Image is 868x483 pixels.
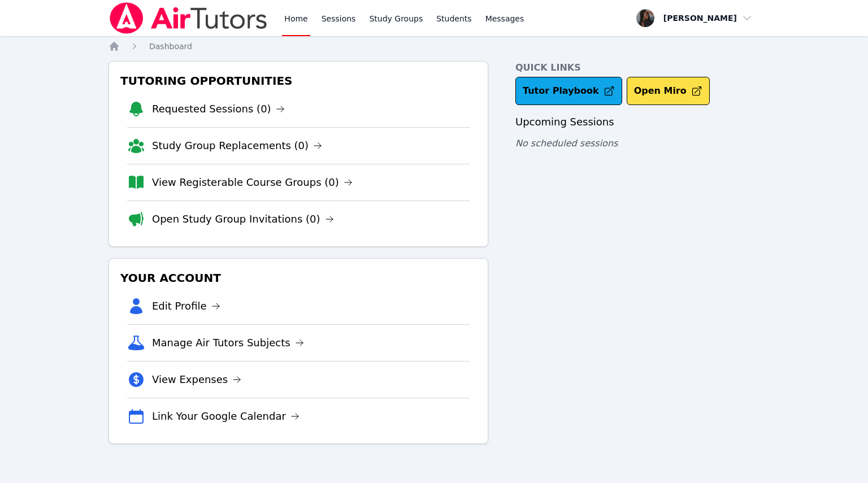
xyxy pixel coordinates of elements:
[118,71,479,91] h3: Tutoring Opportunities
[152,298,220,314] a: Edit Profile
[152,101,285,117] a: Requested Sessions (0)
[152,175,353,190] a: View Registerable Course Groups (0)
[152,138,322,154] a: Study Group Replacements (0)
[149,41,192,52] a: Dashboard
[152,372,241,388] a: View Expenses
[152,335,304,351] a: Manage Air Tutors Subjects
[515,61,759,75] h4: Quick Links
[108,41,759,52] nav: Breadcrumb
[149,42,192,51] span: Dashboard
[152,211,334,227] a: Open Study Group Invitations (0)
[515,138,618,149] span: No scheduled sessions
[515,77,622,105] a: Tutor Playbook
[627,77,710,105] button: Open Miro
[152,408,300,424] a: Link Your Google Calendar
[118,268,479,288] h3: Your Account
[515,114,759,130] h3: Upcoming Sessions
[485,13,524,24] span: Messages
[108,2,268,34] img: Air Tutors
